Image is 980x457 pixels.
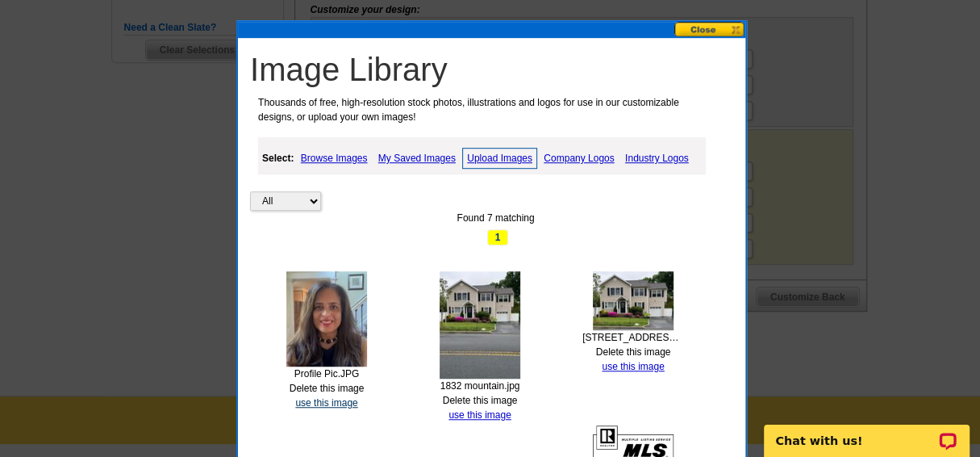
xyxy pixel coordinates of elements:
a: use this image [602,361,664,372]
div: Found 7 matching [250,211,741,225]
a: Delete this image [443,395,518,406]
div: 1832 mountain.jpg [429,379,531,393]
a: Delete this image [596,346,671,358]
strong: Select: [262,153,294,164]
a: Browse Images [297,149,372,168]
span: 1 [487,229,508,245]
a: My Saved Images [374,149,460,168]
a: Delete this image [290,383,365,394]
img: thumb-68b743a83703f.jpg [440,271,520,379]
h1: Image Library [250,50,741,89]
img: thumb-68b7445002300.jpg [286,271,367,367]
div: Profile Pic.JPG [276,367,377,381]
p: Thousands of free, high-resolution stock photos, illustrations and logos for use in our customiza... [250,95,711,124]
a: Industry Logos [621,149,693,168]
a: use this image [295,397,357,409]
a: Company Logos [540,149,618,168]
a: use this image [448,409,511,421]
a: Upload Images [462,148,537,169]
div: [STREET_ADDRESS]jpg [582,330,684,345]
iframe: LiveChat chat widget [753,406,980,457]
img: thumb-68b727dba7e4a.jpg [593,271,673,330]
